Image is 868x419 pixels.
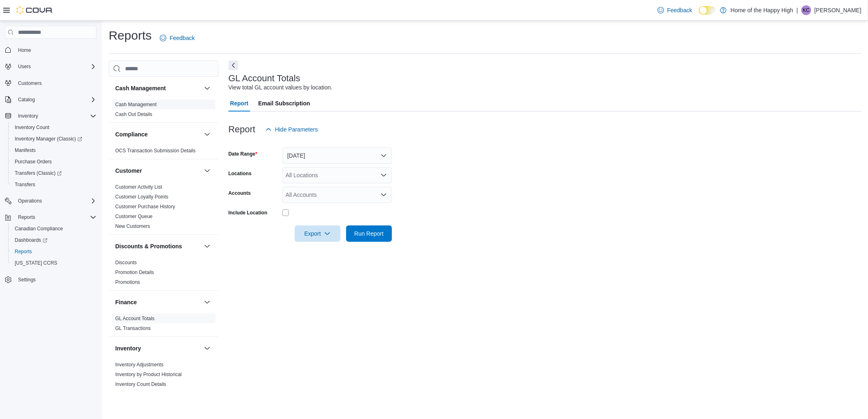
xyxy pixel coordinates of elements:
span: Email Subscription [258,95,310,111]
button: Customer [115,167,201,175]
span: Inventory [15,111,96,121]
button: Hide Parameters [262,121,321,138]
span: Customers [15,78,96,88]
span: Inventory by Product Historical [115,371,182,378]
button: Cash Management [115,84,201,92]
button: Cash Management [202,83,212,93]
button: Inventory [202,343,212,353]
h1: Reports [109,27,152,44]
span: Reports [15,212,96,222]
a: Dashboards [8,234,100,246]
span: Report [230,95,248,111]
button: Open list of options [380,192,387,198]
span: Users [15,62,96,71]
button: Operations [2,195,100,207]
button: Inventory [2,110,100,122]
span: Inventory Manager (Classic) [11,134,96,144]
div: View total GL account values by location. [228,83,332,92]
span: New Customers [115,223,150,230]
span: Cash Out Details [115,111,152,118]
span: Inventory [18,113,38,119]
span: Catalog [18,96,35,103]
a: Home [15,45,34,55]
div: Discounts & Promotions [109,258,219,290]
span: Transfers [11,180,96,189]
button: Compliance [115,130,201,138]
a: Transfers (Classic) [8,167,100,179]
input: Dark Mode [699,6,716,15]
span: Settings [15,274,96,285]
a: Canadian Compliance [11,224,66,234]
p: [PERSON_NAME] [814,5,861,15]
button: Purchase Orders [8,156,100,167]
a: Customer Loyalty Points [115,194,168,200]
a: Promotions [115,279,140,285]
span: Transfers [15,181,35,188]
h3: Inventory [115,344,141,352]
button: Finance [202,297,212,307]
div: Kristin Coady [801,5,811,15]
span: Canadian Compliance [15,225,63,232]
span: Feedback [667,6,692,14]
button: Next [228,60,238,70]
h3: Finance [115,298,137,306]
span: Canadian Compliance [11,224,96,234]
label: Accounts [228,190,251,196]
label: Locations [228,170,252,177]
h3: Report [228,125,255,134]
span: Home [15,45,96,55]
span: Inventory Count [15,124,49,131]
button: Operations [15,196,45,206]
button: Manifests [8,145,100,156]
button: Compliance [202,129,212,139]
a: [US_STATE] CCRS [11,258,60,268]
span: Cash Management [115,101,157,108]
div: Finance [109,314,219,337]
span: Transfers (Classic) [15,170,62,176]
button: Customers [2,77,100,89]
span: Inventory On Hand by Package [115,391,183,397]
a: Purchase Orders [11,157,55,167]
a: Dashboards [11,235,51,245]
h3: Customer [115,167,142,175]
a: Feedback [654,2,696,18]
div: Compliance [109,146,219,159]
span: Transfers (Classic) [11,168,96,178]
button: Users [15,62,34,71]
span: Customer Queue [115,213,152,220]
a: Inventory Count [11,123,53,132]
a: Inventory by Product Historical [115,372,182,377]
span: Inventory Adjustments [115,361,163,368]
span: Purchase Orders [11,157,96,167]
button: Customer [202,166,212,176]
button: Discounts & Promotions [115,242,201,250]
img: Cova [16,6,53,14]
span: Inventory Manager (Classic) [15,136,82,142]
a: GL Account Totals [115,316,154,321]
a: New Customers [115,223,150,229]
button: Catalog [15,95,38,105]
div: Customer [109,182,219,234]
button: Inventory [115,344,201,352]
span: [US_STATE] CCRS [15,260,57,266]
button: Home [2,44,100,56]
button: Finance [115,298,201,306]
a: Customer Purchase History [115,204,175,209]
button: Reports [2,212,100,223]
a: GL Transactions [115,325,151,331]
a: Transfers (Classic) [11,168,65,178]
div: Cash Management [109,100,219,123]
button: Run Report [346,225,392,242]
a: Promotion Details [115,270,154,275]
p: | [796,5,798,15]
a: Inventory Manager (Classic) [8,133,100,145]
label: Date Range [228,151,257,157]
a: Inventory Count Details [115,381,166,387]
a: Customer Queue [115,214,152,219]
span: Manifests [15,147,36,154]
span: KC [803,5,810,15]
